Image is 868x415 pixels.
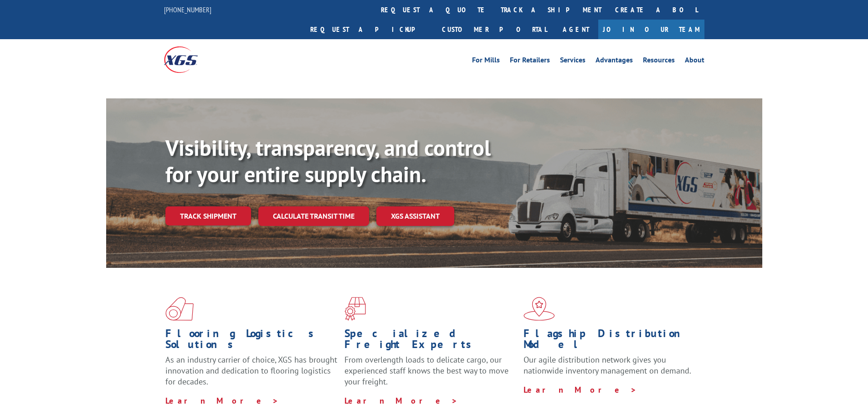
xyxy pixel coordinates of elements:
[165,133,491,188] b: Visibility, transparency, and control for your entire supply chain.
[376,206,454,226] a: XGS ASSISTANT
[685,56,704,67] a: About
[524,384,637,395] a: Learn More >
[524,354,691,376] span: Our agile distribution network gives you nationwide inventory management on demand.
[524,297,555,321] img: xgs-icon-flagship-distribution-model-red
[165,206,251,225] a: Track shipment
[344,395,458,406] a: Learn More >
[344,297,366,321] img: xgs-icon-focused-on-flooring-red
[524,328,696,354] h1: Flagship Distribution Model
[643,56,675,67] a: Resources
[303,20,435,39] a: Request a pickup
[598,20,704,39] a: Join Our Team
[560,56,586,67] a: Services
[165,354,337,387] span: As an industry carrier of choice, XGS has brought innovation and dedication to flooring logistics...
[164,5,211,14] a: [PHONE_NUMBER]
[554,20,598,39] a: Agent
[165,395,279,406] a: Learn More >
[510,56,550,67] a: For Retailers
[596,56,633,67] a: Advantages
[344,354,517,395] p: From overlength loads to delicate cargo, our experienced staff knows the best way to move your fr...
[344,328,517,354] h1: Specialized Freight Experts
[165,328,338,354] h1: Flooring Logistics Solutions
[472,56,500,67] a: For Mills
[165,297,194,321] img: xgs-icon-total-supply-chain-intelligence-red
[435,20,554,39] a: Customer Portal
[258,206,369,226] a: Calculate transit time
